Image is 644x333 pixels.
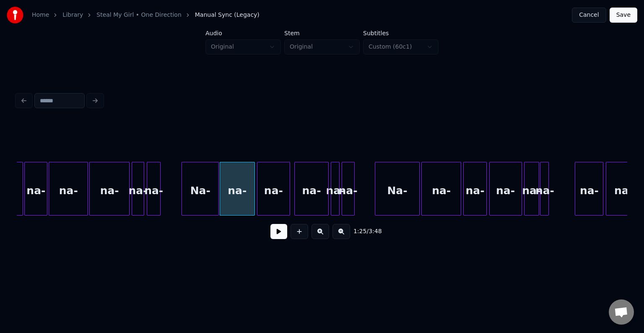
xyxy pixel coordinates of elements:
label: Subtitles [363,30,439,36]
button: Save [610,8,637,23]
div: Open chat [609,299,634,325]
span: Manual Sync (Legacy) [195,11,260,19]
a: Steal My Girl • One Direction [96,11,181,19]
div: / [353,227,374,236]
img: youka [7,7,23,23]
a: Home [32,11,49,19]
label: Audio [205,30,281,36]
button: Cancel [572,8,606,23]
a: Library [62,11,83,19]
label: Stem [284,30,360,36]
span: 1:25 [353,227,366,236]
span: 3:48 [369,227,382,236]
nav: breadcrumb [32,11,260,19]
